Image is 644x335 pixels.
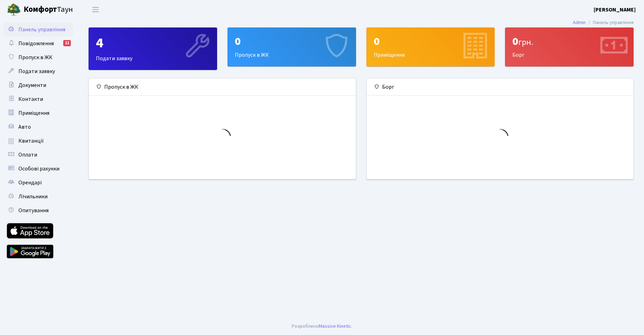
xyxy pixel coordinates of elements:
span: Лічильники [18,193,48,200]
div: 11 [63,40,71,46]
a: Контакти [3,92,73,106]
div: Приміщення [367,28,495,66]
a: Massive Kinetic [319,322,351,330]
a: Документи [3,78,73,92]
div: Пропуск в ЖК [89,79,356,96]
div: 0 [512,35,626,48]
a: Квитанції [3,134,73,148]
span: Авто [18,123,31,131]
span: Контакти [18,95,43,103]
nav: breadcrumb [562,15,644,30]
div: Борг [367,79,634,96]
li: Панель управління [586,19,634,26]
a: Подати заявку [3,64,73,78]
b: Комфорт [24,4,57,15]
a: Орендарі [3,176,73,190]
button: Переключити навігацію [87,4,104,15]
a: Опитування [3,204,73,217]
a: Повідомлення11 [3,37,73,50]
div: Подати заявку [89,28,217,70]
a: 4Подати заявку [89,27,217,70]
a: Оплати [3,148,73,162]
span: Таун [24,4,73,16]
a: 0Приміщення [366,27,495,66]
div: Пропуск в ЖК [228,28,356,66]
span: Панель управління [18,26,65,33]
a: 0Пропуск в ЖК [228,27,356,66]
span: Документи [18,81,46,89]
span: Повідомлення [18,40,54,47]
span: Приміщення [18,109,49,117]
span: грн. [518,36,533,48]
div: 0 [374,35,488,48]
a: Пропуск в ЖК [3,50,73,64]
div: Борг [505,28,633,66]
a: Особові рахунки [3,162,73,176]
a: Панель управління [3,23,73,37]
span: Пропуск в ЖК [18,54,52,61]
span: Оплати [18,151,37,159]
div: 4 [96,35,210,51]
a: [PERSON_NAME] [594,6,636,14]
a: Лічильники [3,190,73,204]
img: logo.png [7,3,21,17]
span: Особові рахунки [18,165,59,173]
a: Авто [3,120,73,134]
a: Приміщення [3,106,73,120]
span: Опитування [18,207,49,214]
div: 0 [235,35,349,48]
span: Квитанції [18,137,44,145]
a: Admin [573,19,586,26]
span: Подати заявку [18,67,55,75]
div: Розроблено . [292,322,352,330]
span: Орендарі [18,179,42,186]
